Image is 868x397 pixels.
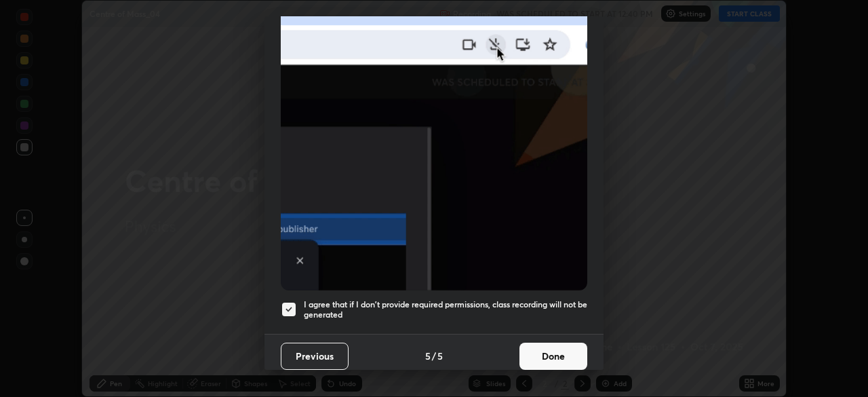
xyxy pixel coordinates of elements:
[281,343,349,370] button: Previous
[304,299,587,320] h5: I agree that if I don't provide required permissions, class recording will not be generated
[425,349,431,363] h4: 5
[432,349,436,363] h4: /
[437,349,443,363] h4: 5
[519,343,587,370] button: Done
